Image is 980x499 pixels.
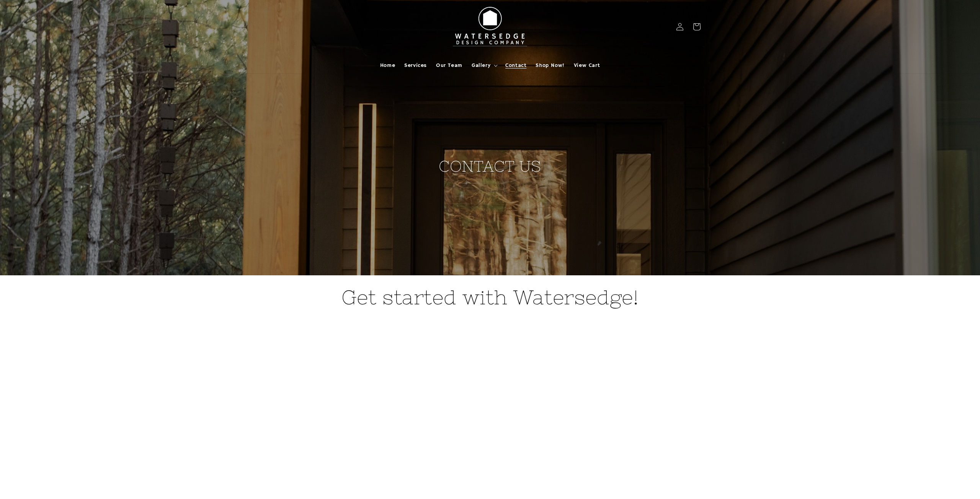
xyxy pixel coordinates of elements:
span: Shop Now! [536,62,564,69]
span: Our Team [436,62,462,69]
h2: CONTACT US [417,99,563,176]
span: Contact [505,62,526,69]
span: Services [404,62,427,69]
summary: Gallery [467,57,501,73]
a: Services [400,57,431,73]
a: Home [376,57,400,73]
a: Our Team [431,57,467,73]
span: Home [380,62,395,69]
a: Contact [501,57,531,73]
h2: Get started with Watersedge! [279,284,701,310]
a: Shop Now! [531,57,569,73]
span: Gallery [472,62,490,69]
img: Watersedge Design Co [448,3,532,50]
a: View Cart [569,57,604,73]
span: View Cart [574,62,600,69]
